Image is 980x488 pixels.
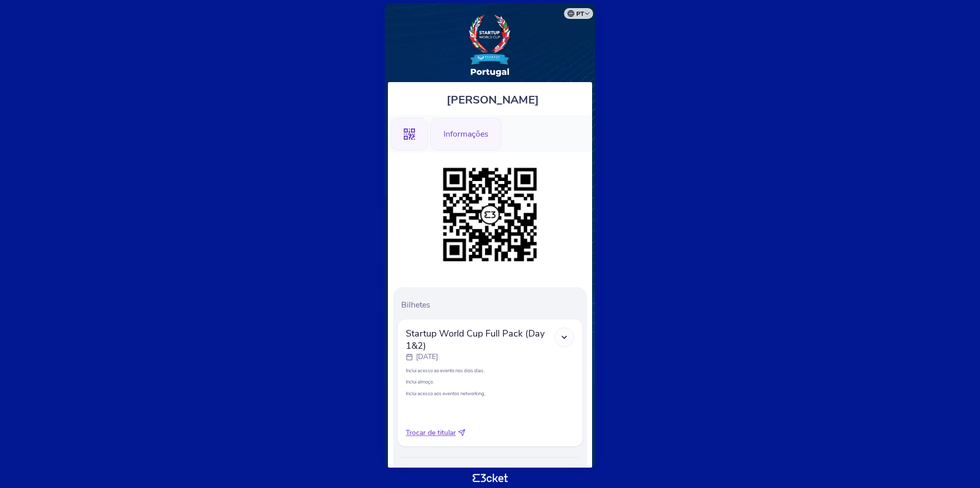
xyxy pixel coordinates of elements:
p: Bilhetes [401,299,583,311]
img: e0606a5b97ea46deb96015b3d869c40c.png [438,163,542,267]
span: Startup World Cup Full Pack (Day 1&2) [406,327,554,352]
p: Inclui acesso aos eventos networking. [406,390,574,397]
div: Informações [430,118,502,150]
p: [DATE] [416,352,438,362]
p: Inclui almoço. [406,378,574,385]
span: Trocar de titular [406,428,456,438]
img: Startup World Cup Portugal [467,13,513,77]
span: [PERSON_NAME] [447,92,539,108]
a: Informações [430,127,502,139]
p: Inclui acesso ao evento nos dois dias. [406,367,574,374]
